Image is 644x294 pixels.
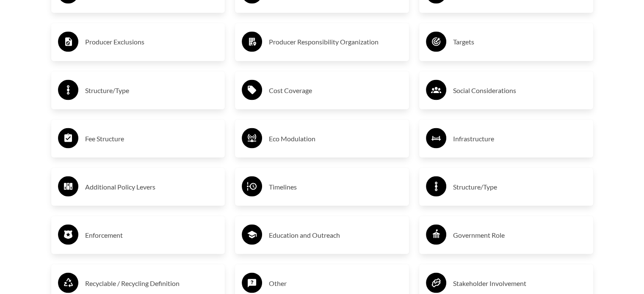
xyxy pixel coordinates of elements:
h3: Producer Responsibility Organization [269,35,402,49]
h3: Government Role [453,228,586,242]
h3: Infrastructure [453,132,586,145]
h3: Eco Modulation [269,132,402,145]
h3: Timelines [269,180,402,193]
h3: Recyclable / Recycling Definition [85,276,218,290]
h3: Enforcement [85,228,218,242]
h3: Fee Structure [85,132,218,145]
h3: Social Considerations [453,83,586,97]
h3: Structure/Type [85,83,218,97]
h3: Stakeholder Involvement [453,276,586,290]
h3: Cost Coverage [269,83,402,97]
h3: Other [269,276,402,290]
h3: Targets [453,35,586,49]
h3: Producer Exclusions [85,35,218,49]
h3: Additional Policy Levers [85,180,218,193]
h3: Education and Outreach [269,228,402,242]
h3: Structure/Type [453,180,586,193]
